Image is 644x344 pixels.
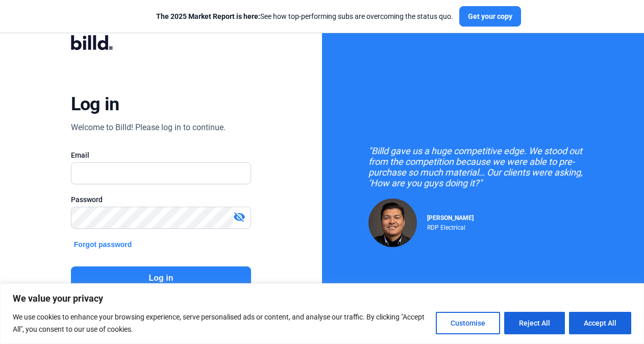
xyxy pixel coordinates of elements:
p: We value your privacy [13,292,631,305]
button: Reject All [504,312,565,334]
div: Email [71,150,251,160]
p: We use cookies to enhance your browsing experience, serve personalised ads or content, and analys... [13,311,428,335]
button: Get your copy [459,6,521,27]
span: [PERSON_NAME] [427,214,474,222]
div: Password [71,194,251,205]
button: Customise [436,312,500,334]
button: Accept All [569,312,631,334]
div: RDP Electrical [427,222,474,231]
div: "Billd gave us a huge competitive edge. We stood out from the competition because we were able to... [368,145,598,188]
span: The 2025 Market Report is here: [156,12,260,20]
button: Log in [71,266,251,290]
mat-icon: visibility_off [233,211,245,223]
button: Forgot password [71,239,135,250]
div: See how top-performing subs are overcoming the status quo. [156,11,453,21]
img: Raul Pacheco [368,199,417,247]
div: Log in [71,93,119,115]
div: Welcome to Billd! Please log in to continue. [71,121,226,134]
